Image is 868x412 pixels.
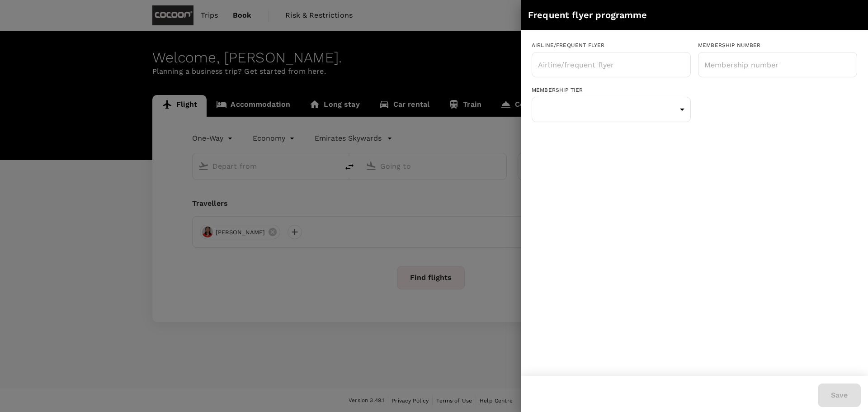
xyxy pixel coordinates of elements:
div: Membership tier [532,86,691,95]
div: Airline/Frequent Flyer [532,41,691,50]
button: Open [686,63,688,65]
div: Membership number [698,41,857,50]
div: Frequent flyer programme [528,8,845,22]
button: close [845,7,861,23]
div: ​ [532,98,691,121]
input: Airline/frequent flyer [536,56,673,73]
input: Membership number [698,53,857,76]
